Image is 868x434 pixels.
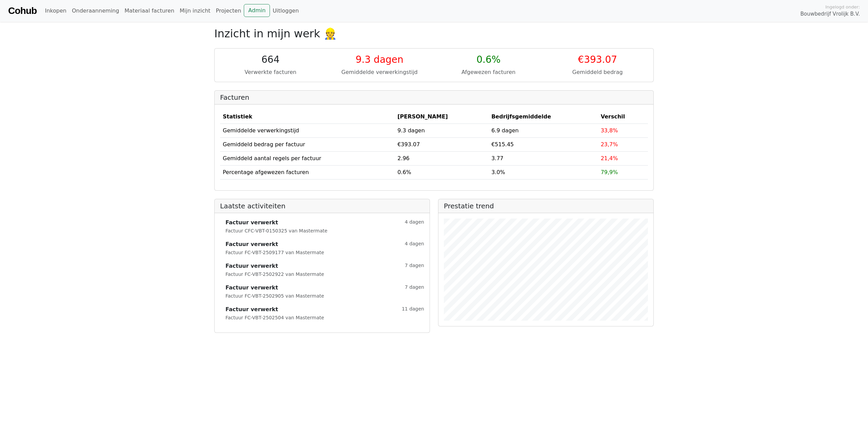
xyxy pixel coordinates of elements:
[42,4,69,18] a: Inkopen
[489,137,598,151] td: €515.45
[405,219,424,227] small: 4 dagen
[225,293,324,299] small: Factuur FC-VBT-2502905 van Mastermate
[402,305,424,314] small: 11 dagen
[225,305,278,314] strong: Factuur verwerkt
[225,271,324,277] small: Factuur FC-VBT-2502922 van Mastermate
[122,4,177,18] a: Materiaal facturen
[601,127,618,134] span: 33,8%
[395,110,489,124] th: [PERSON_NAME]
[444,202,648,210] h2: Prestatie trend
[405,284,424,292] small: 7 dagen
[489,110,598,124] th: Bedrijfsgemiddelde
[825,4,860,10] span: Ingelogd onder:
[220,124,395,137] td: Gemiddelde verwerkingstijd
[69,4,122,18] a: Onderaanneming
[601,141,618,148] span: 23,7%
[489,124,598,137] td: 6.9 dagen
[601,169,618,175] span: 79,9%
[489,165,598,179] td: 3.0%
[395,124,489,137] td: 9.3 dagen
[270,4,301,18] a: Uitloggen
[220,202,424,210] h2: Laatste activiteiten
[214,27,654,40] h2: Inzicht in mijn werk 👷
[220,151,395,165] td: Gemiddeld aantal regels per factuur
[225,262,278,270] strong: Factuur verwerkt
[225,240,278,248] strong: Factuur verwerkt
[329,54,430,65] div: 9.3 dagen
[438,68,539,76] div: Afgewezen facturen
[329,68,430,76] div: Gemiddelde verwerkingstijd
[8,3,37,19] a: Cohub
[225,250,324,255] small: Factuur FC-VBT-2509177 van Mastermate
[220,137,395,151] td: Gemiddeld bedrag per factuur
[438,54,539,65] div: 0.6%
[395,165,489,179] td: 0.6%
[220,165,395,179] td: Percentage afgewezen facturen
[225,284,278,292] strong: Factuur verwerkt
[405,262,424,270] small: 7 dagen
[547,54,648,65] div: €393.07
[220,93,648,101] h2: Facturen
[489,151,598,165] td: 3.77
[547,68,648,76] div: Gemiddeld bedrag
[244,4,270,17] a: Admin
[220,54,321,65] div: 664
[395,151,489,165] td: 2.96
[177,4,213,18] a: Mijn inzicht
[405,240,424,248] small: 4 dagen
[220,110,395,124] th: Statistiek
[598,110,648,124] th: Verschil
[225,228,328,233] small: Factuur CFC-VBT-0150325 van Mastermate
[213,4,244,18] a: Projecten
[225,219,278,227] strong: Factuur verwerkt
[800,10,860,18] span: Bouwbedrijf Vrolijk B.V.
[601,155,618,162] span: 21,4%
[395,137,489,151] td: €393.07
[220,68,321,76] div: Verwerkte facturen
[225,315,324,320] small: Factuur FC-VBT-2502504 van Mastermate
